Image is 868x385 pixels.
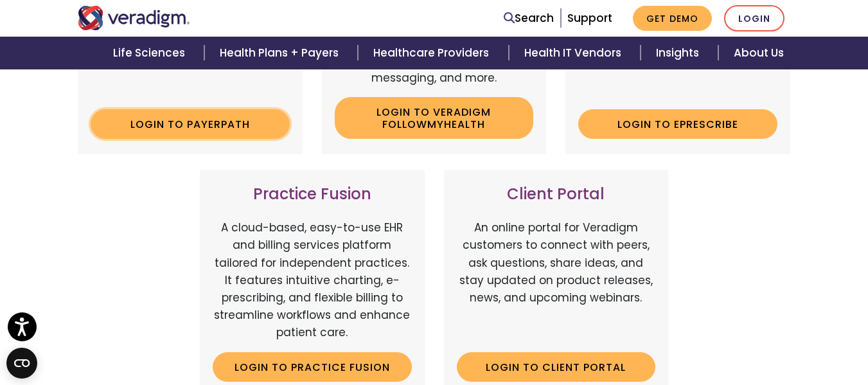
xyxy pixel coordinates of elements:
a: Healthcare Providers [358,37,508,69]
a: Login to ePrescribe [578,109,777,139]
a: Get Demo [633,6,712,31]
p: An online portal for Veradigm customers to connect with peers, ask questions, share ideas, and st... [457,219,656,341]
img: Veradigm logo [78,6,190,30]
a: About Us [718,37,799,69]
a: Health Plans + Payers [204,37,358,69]
h3: Practice Fusion [213,185,412,204]
a: Login to Client Portal [457,352,656,382]
a: Health IT Vendors [509,37,641,69]
p: A cloud-based, easy-to-use EHR and billing services platform tailored for independent practices. ... [213,219,412,341]
a: Login to Veradigm FollowMyHealth [335,97,534,139]
a: Login [724,5,784,31]
button: Open CMP widget [6,348,37,379]
a: Login to Practice Fusion [213,352,412,382]
a: Insights [641,37,718,69]
a: Login to Payerpath [91,109,290,139]
a: Support [567,10,612,26]
a: Life Sciences [98,37,204,69]
h3: Client Portal [457,185,656,204]
a: Search [504,10,554,27]
iframe: Drift Chat Widget [621,292,853,370]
